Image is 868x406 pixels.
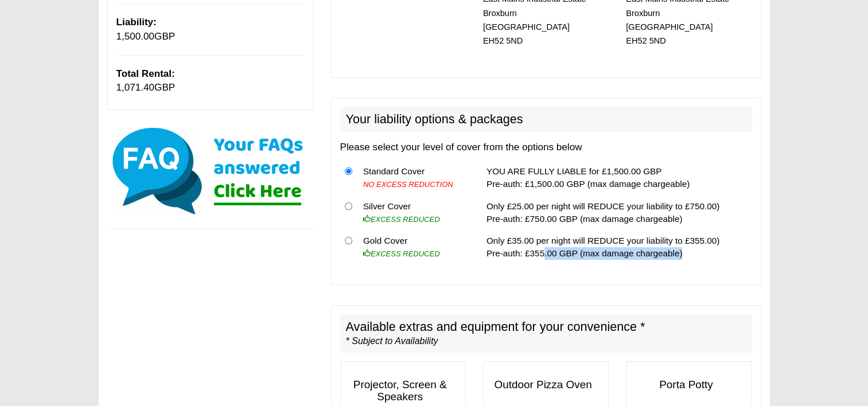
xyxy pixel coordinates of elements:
i: NO EXCESS REDUCTION [363,180,453,189]
td: Silver Cover [359,195,469,230]
h3: Porta Potty [626,373,751,397]
img: Click here for our most common FAQs [107,125,314,217]
h3: Outdoor Pizza Oven [484,373,608,397]
td: Gold Cover [359,230,469,264]
i: EXCESS REDUCED [363,215,440,224]
td: Standard Cover [359,161,469,196]
b: Total Rental: [116,68,175,79]
span: 1,071.40 [116,82,155,93]
p: GBP [116,15,305,44]
p: GBP [116,67,305,95]
td: Only £25.00 per night will REDUCE your liability to £750.00) Pre-auth: £750.00 GBP (max damage ch... [482,195,752,230]
td: Only £35.00 per night will REDUCE your liability to £355.00) Pre-auth: £355.00 GBP (max damage ch... [482,230,752,264]
span: 1,500.00 [116,31,155,42]
p: Please select your level of cover from the options below [340,140,752,154]
h2: Your liability options & packages [340,107,752,132]
td: YOU ARE FULLY LIABLE for £1,500.00 GBP Pre-auth: £1,500.00 GBP (max damage chargeable) [482,161,752,196]
i: * Subject to Availability [346,336,438,346]
b: Liability: [116,17,157,28]
h2: Available extras and equipment for your convenience * [340,314,752,353]
i: EXCESS REDUCED [363,249,440,258]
